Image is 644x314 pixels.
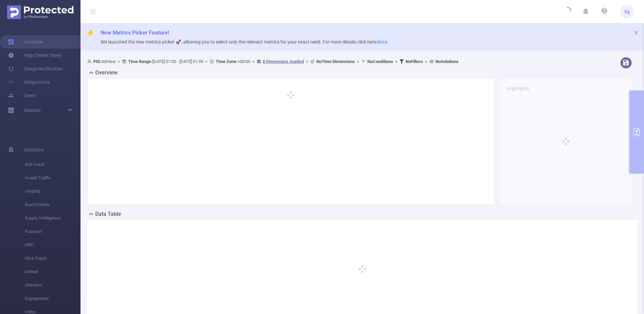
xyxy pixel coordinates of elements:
button: icon: close [634,29,639,36]
a: Reports [24,104,41,117]
b: PID: [93,59,101,64]
span: Solutions [24,143,44,156]
b: No Time Dimensions [316,59,355,64]
span: > [304,59,310,64]
u: 8 Dimensions Applied [263,59,304,64]
span: AdView [DATE] 01:00 - [DATE] 01:59 +00:00 [87,59,459,64]
a: docs [377,39,387,45]
span: Click Fraud [25,252,80,265]
a: Integrations [8,75,50,89]
span: Visibility [25,185,80,198]
i: icon: loading [563,7,571,16]
b: No Solutions [435,59,459,64]
a: Users [8,89,36,102]
span: > [250,59,257,64]
a: Help Center (New) [8,49,62,62]
span: Anti-Fraud [25,158,80,171]
b: No Conditions [367,59,393,64]
b: Time Range: [128,59,152,64]
i: icon: close [634,30,639,35]
a: Usage Notification [8,62,63,75]
h2: Data Table [95,210,121,218]
i: icon: user [87,59,93,64]
a: Overview [8,35,43,49]
span: > [116,59,122,64]
span: Supply Intelligence [25,211,80,225]
span: Brand Safety [25,198,80,211]
img: Protected Media [7,5,73,19]
span: Passport [25,225,80,238]
span: New Metrics Picker Feature! [101,29,169,36]
span: > [355,59,361,64]
h2: Overview [95,69,118,77]
span: Xg [624,5,630,18]
span: Engagement [25,292,80,305]
span: Unified [25,265,80,278]
span: We launched the new metrics picker 🚀, allowing you to select only the relevant metrics for your e... [101,39,387,45]
span: Attention [25,278,80,292]
b: Time Zone: [216,59,237,64]
span: MRC [25,238,80,252]
span: Reports [24,108,41,113]
span: > [203,59,210,64]
span: Invalid Traffic [25,171,80,185]
span: > [393,59,399,64]
span: > [423,59,429,64]
i: icon: thunderbolt [87,30,94,37]
b: No Filters [406,59,423,64]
